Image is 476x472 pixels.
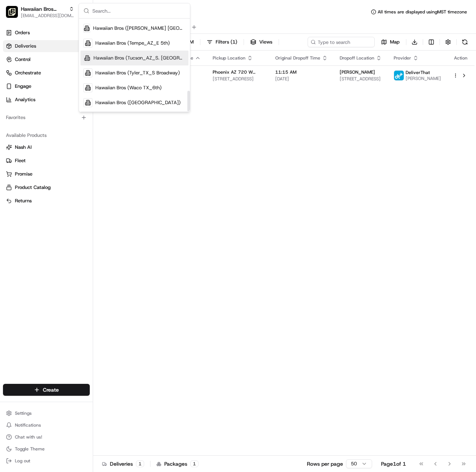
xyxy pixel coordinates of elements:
[378,9,467,15] span: All times are displayed using MST timezone
[3,112,90,123] div: Favorites
[15,446,45,452] span: Toggle Theme
[3,456,90,466] button: Log out
[275,55,320,61] span: Original Dropoff Time
[19,48,134,56] input: Got a question? Start typing here...
[7,30,136,42] p: Welcome 👋
[3,384,90,396] button: Create
[378,37,403,47] button: Map
[3,3,77,21] button: Hawaiian Bros (Phoenix_AZ_720 W. Highland)Hawaiian Bros (Phoenix_AZ_720 W. Highland)[EMAIL_ADDRES...
[15,43,36,49] span: Deliveries
[15,198,32,204] span: Returns
[79,19,190,112] div: Suggestions
[3,182,90,193] button: Product Catalog
[15,56,31,63] span: Control
[136,460,144,467] div: 1
[275,69,328,75] span: 11:15 AM
[3,80,90,92] button: Engage
[308,37,375,47] input: Type to search
[93,55,185,61] span: Hawaiian Bros (Tucson_AZ_S. [GEOGRAPHIC_DATA])
[7,71,21,84] img: 1736555255976-a54dd68f-1ca7-489b-9aae-adbdc363a1c4
[15,144,32,151] span: Nash AI
[127,73,136,82] button: Start new chat
[25,71,122,78] div: Start new chat
[53,126,90,132] a: Powered byPylon
[74,126,90,132] span: Pylon
[3,27,90,39] a: Orders
[15,410,32,416] span: Settings
[95,99,181,106] span: Hawaiian Bros ([GEOGRAPHIC_DATA])
[6,157,87,164] a: Fleet
[3,94,90,106] a: Analytics
[7,109,13,115] div: 📗
[3,129,90,141] div: Available Products
[231,39,237,45] span: ( 1 )
[3,408,90,418] button: Settings
[3,195,90,207] button: Returns
[213,76,263,82] span: [STREET_ADDRESS]
[3,432,90,442] button: Chat with us!
[15,157,26,164] span: Fleet
[102,460,144,468] div: Deliveries
[95,40,170,46] span: Hawaiian Bros (Tempe_AZ_E 5th)
[63,109,69,115] div: 💻
[15,458,30,464] span: Log out
[6,6,18,18] img: Hawaiian Bros (Phoenix_AZ_720 W. Highland)
[275,76,328,82] span: [DATE]
[3,444,90,454] button: Toggle Theme
[394,71,404,80] img: profile_deliverthat_partner.png
[15,70,41,76] span: Orchestrate
[15,108,57,115] span: Knowledge Base
[3,54,90,65] button: Control
[3,168,90,180] button: Promise
[15,171,32,177] span: Promise
[25,78,94,84] div: We're available if you need us!
[21,13,74,19] button: [EMAIL_ADDRESS][DOMAIN_NAME]
[92,3,185,18] input: Search...
[340,76,382,82] span: [STREET_ADDRESS]
[453,55,469,61] div: Action
[7,7,22,22] img: Nash
[6,184,87,191] a: Product Catalog
[21,5,66,13] button: Hawaiian Bros (Phoenix_AZ_720 W. Highland)
[15,96,35,103] span: Analytics
[43,386,59,394] span: Create
[95,84,162,91] span: Hawaiian Bros (Waco TX_6th)
[15,422,41,428] span: Notifications
[213,55,245,61] span: Pickup Location
[460,37,470,47] button: Refresh
[406,70,430,76] span: DeliverThat
[6,171,87,177] a: Promise
[213,69,263,75] span: Phoenix AZ 720 W [GEOGRAPHIC_DATA]
[15,83,31,90] span: Engage
[15,184,51,191] span: Product Catalog
[15,434,42,440] span: Chat with us!
[93,25,185,32] span: Hawaiian Bros ([PERSON_NAME] [GEOGRAPHIC_DATA] [GEOGRAPHIC_DATA])
[216,39,237,45] span: Filters
[70,108,120,115] span: API Documentation
[406,76,441,81] span: [PERSON_NAME]
[3,67,90,79] button: Orchestrate
[340,69,375,75] span: [PERSON_NAME]
[394,55,411,61] span: Provider
[15,29,30,36] span: Orders
[203,37,241,47] button: Filters(1)
[4,105,60,118] a: 📗Knowledge Base
[3,420,90,430] button: Notifications
[60,105,123,118] a: 💻API Documentation
[307,460,343,468] p: Rows per page
[3,141,90,153] button: Nash AI
[95,70,180,76] span: Hawaiian Bros (Tyler_TX_S Broadway)
[156,460,199,468] div: Packages
[190,460,199,467] div: 1
[6,198,87,204] a: Returns
[259,39,272,45] span: Views
[3,40,90,52] a: Deliveries
[390,39,400,45] span: Map
[247,37,276,47] button: Views
[340,55,374,61] span: Dropoff Location
[6,144,87,151] a: Nash AI
[381,460,406,468] div: Page 1 of 1
[3,155,90,167] button: Fleet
